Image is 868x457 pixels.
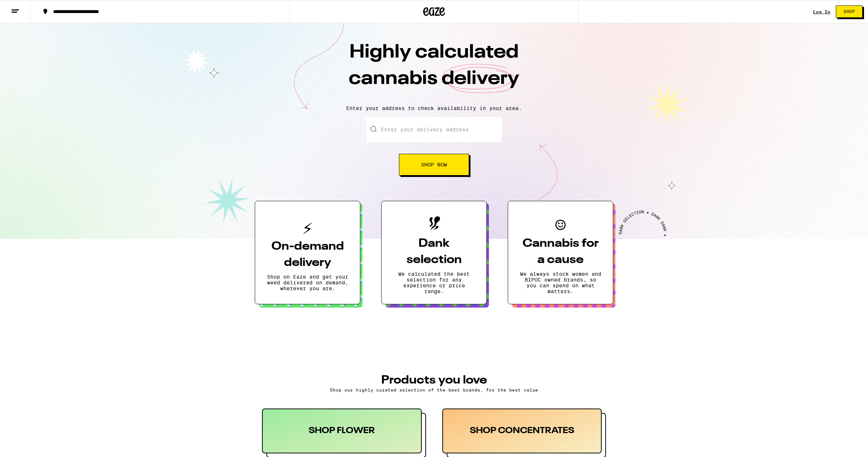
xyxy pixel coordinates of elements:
[366,117,502,142] input: Enter your delivery address
[255,201,360,304] button: On-demand deliveryShop on Eaze and get your weed delivered on demand, wherever you are.
[267,274,348,291] p: Shop on Eaze and get your weed delivered on demand, wherever you are.
[843,9,855,14] span: Shop
[267,238,348,271] h3: On-demand delivery
[813,9,830,14] a: Log In
[262,388,606,392] p: Shop our highly curated selection of the best brands, for the best value
[421,162,447,167] span: Shop Now
[393,271,475,294] p: We calculated the best selection for any experience or price range.
[442,409,602,453] div: SHOP CONCENTRATES
[308,39,560,100] h1: Highly calculated cannabis delivery
[262,409,422,453] div: SHOP FLOWER
[381,201,487,304] button: Dank selectionWe calculated the best selection for any experience or price range.
[393,236,475,268] h3: Dank selection
[520,271,601,294] p: We always stock women and BIPOC owned brands, so you can spend on what matters.
[262,375,606,386] h3: PRODUCTS YOU LOVE
[520,236,601,268] h3: Cannabis for a cause
[836,5,863,18] button: Shop
[399,154,469,175] button: Shop Now
[830,5,868,18] a: Shop
[508,201,613,304] button: Cannabis for a causeWe always stock women and BIPOC owned brands, so you can spend on what matters.
[7,105,861,111] p: Enter your address to check availability in your area.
